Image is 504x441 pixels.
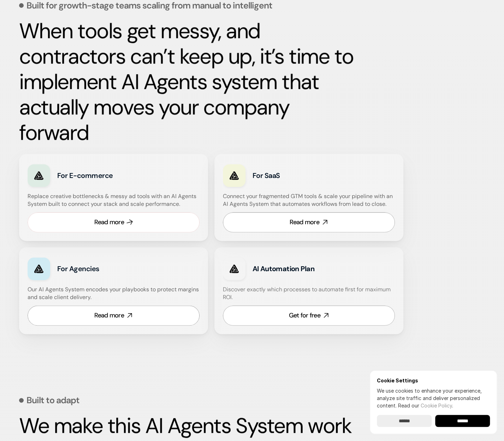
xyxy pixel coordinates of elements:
h3: For Agencies [57,264,154,274]
strong: When tools get messy, and contractors can’t keep up, it’s time to implement AI Agents system that... [19,17,358,147]
div: Read more [290,218,319,227]
h4: Our AI Agents System encodes your playbooks to protect margins and scale client delivery. [28,286,200,302]
h6: Cookie Settings [377,377,490,383]
p: Built to adapt [26,396,79,405]
a: Read more [28,212,200,232]
div: Read more [94,311,124,320]
h4: Discover exactly which processes to automate first for maximum ROI. [223,286,395,302]
h3: For E-commerce [57,171,154,180]
h4: Replace creative bottlenecks & messy ad tools with an AI Agents System built to connect your stac... [28,192,198,208]
span: Read our . [398,403,453,409]
div: Get for free [289,311,320,320]
h3: For SaaS [253,171,349,180]
p: We use cookies to enhance your experience, analyze site traffic and deliver personalized content. [377,387,490,409]
strong: AI Automation Plan [253,264,314,273]
a: Cookie Policy [421,403,452,409]
h4: Connect your fragmented GTM tools & scale your pipeline with an AI Agents System that automates w... [223,192,398,208]
div: Read more [94,218,124,227]
a: Read more [28,305,200,326]
a: Read more [223,212,395,232]
a: Get for free [223,305,395,326]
